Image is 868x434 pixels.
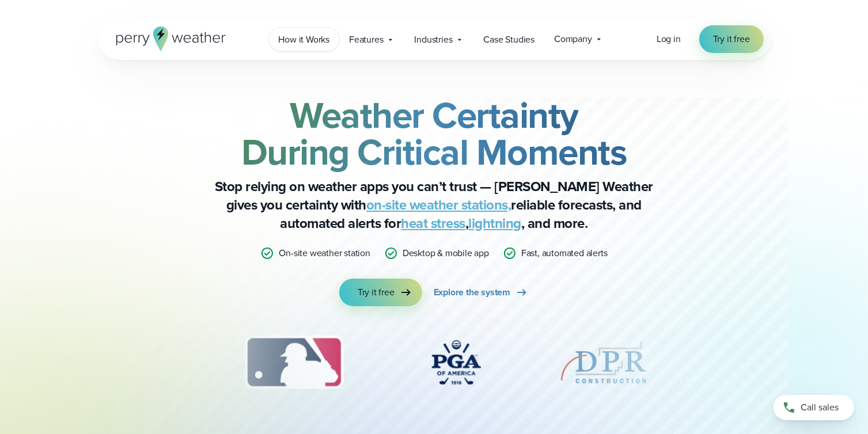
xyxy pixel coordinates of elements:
div: slideshow [156,334,713,397]
div: 2 of 12 [97,334,178,391]
span: Explore the system [434,285,510,299]
a: Call sales [774,395,854,420]
p: Fast, automated alerts [521,246,608,260]
img: PGA.svg [410,334,502,391]
span: Try it free [358,285,395,299]
a: Case Studies [474,28,545,51]
a: heat stress [401,213,466,234]
a: Log in [657,32,681,46]
div: 3 of 12 [233,334,355,391]
span: Log in [657,32,681,45]
img: DPR-Construction.svg [558,334,650,391]
span: Company [554,32,592,46]
a: on-site weather stations, [366,195,511,215]
a: How it Works [269,28,340,51]
span: Industries [415,33,453,47]
strong: Weather Certainty During Critical Moments [241,88,627,179]
span: Case Studies [484,33,535,47]
a: Try it free [699,25,764,53]
a: lightning [469,213,522,234]
span: Features [349,33,383,47]
p: On-site weather station [279,246,370,260]
span: Call sales [801,401,839,414]
p: Desktop & mobile app [403,246,489,260]
img: MLB.svg [233,334,355,391]
a: Explore the system [434,279,529,306]
p: Stop relying on weather apps you can’t trust — [PERSON_NAME] Weather gives you certainty with rel... [204,177,665,233]
img: University-of-Georgia.svg [705,334,776,391]
div: 5 of 12 [558,334,650,391]
div: 6 of 12 [705,334,776,391]
div: 4 of 12 [410,334,502,391]
img: NASA.svg [97,334,178,391]
a: Try it free [339,279,422,306]
span: Try it free [713,32,750,46]
span: How it Works [279,33,330,47]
